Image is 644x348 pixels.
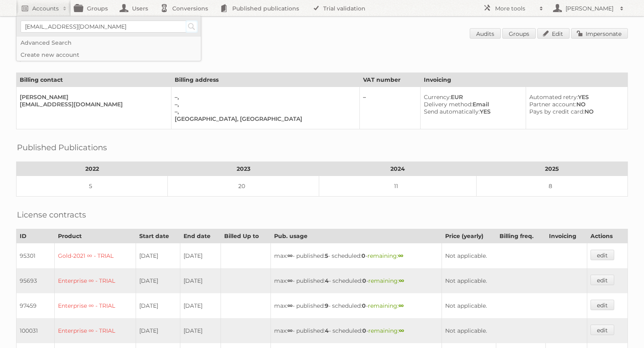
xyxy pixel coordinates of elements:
div: [GEOGRAPHIC_DATA], [GEOGRAPHIC_DATA] [175,115,353,122]
td: [DATE] [180,243,221,269]
a: Advanced Search [17,37,201,49]
div: EUR [424,93,519,101]
th: Start date [136,229,180,243]
td: – [360,87,421,129]
a: Impersonate [571,28,628,39]
th: Pub. usage [271,229,442,243]
th: Invoicing [420,73,627,87]
td: 11 [319,176,477,197]
h2: License contracts [17,209,86,221]
a: Groups [502,28,536,39]
td: Gold-2021 ∞ - TRIAL [55,243,136,269]
td: [DATE] [136,243,180,269]
span: Currency: [424,93,451,101]
td: 100031 [17,318,55,343]
span: Pays by credit card: [529,108,584,115]
strong: 9 [325,302,328,309]
td: Enterprise ∞ - TRIAL [55,293,136,318]
td: Not applicable. [442,318,587,343]
a: edit [590,250,614,260]
span: remaining: [368,302,404,309]
td: [DATE] [180,268,221,293]
a: Audits [470,28,501,39]
th: VAT number [360,73,421,87]
td: Not applicable. [442,268,587,293]
td: [DATE] [136,293,180,318]
td: Enterprise ∞ - TRIAL [55,268,136,293]
td: 8 [476,176,627,197]
strong: 0 [361,252,365,259]
input: Search [186,21,198,33]
strong: ∞ [287,327,293,334]
div: YES [424,108,519,115]
a: Create new account [17,49,201,61]
td: max: - published: - scheduled: - [271,268,442,293]
th: Price (yearly) [442,229,496,243]
strong: ∞ [287,277,293,284]
th: Billing address [171,73,359,87]
div: Email [424,101,519,108]
a: edit [590,300,614,310]
h2: More tools [495,4,535,12]
strong: ∞ [287,302,293,309]
td: [DATE] [180,318,221,343]
strong: ∞ [399,277,404,284]
span: remaining: [367,252,403,259]
th: Billed Up to [221,229,270,243]
td: [DATE] [136,318,180,343]
td: 95301 [17,243,55,269]
strong: 4 [325,327,329,334]
span: Partner account: [529,101,576,108]
th: Actions [587,229,627,243]
th: 2022 [17,162,168,176]
td: max: - published: - scheduled: - [271,293,442,318]
strong: ∞ [398,252,403,259]
div: [EMAIL_ADDRESS][DOMAIN_NAME] [20,101,165,108]
th: End date [180,229,221,243]
strong: ∞ [287,252,293,259]
span: Send automatically: [424,108,480,115]
td: 97459 [17,293,55,318]
h2: Published Publications [17,141,107,153]
div: –, [175,108,353,115]
div: –, [175,93,353,101]
h1: Account 82420: Test Rite Retail Co., LTD [16,28,628,40]
div: NO [529,101,621,108]
a: Edit [537,28,570,39]
strong: 0 [362,277,366,284]
strong: 5 [325,252,328,259]
td: Enterprise ∞ - TRIAL [55,318,136,343]
td: 20 [168,176,319,197]
th: ID [17,229,55,243]
span: remaining: [368,327,404,334]
span: Automated retry: [529,93,578,101]
th: 2025 [476,162,627,176]
strong: 0 [362,327,366,334]
span: remaining: [368,277,404,284]
td: 95693 [17,268,55,293]
td: Not applicable. [442,243,587,269]
th: Invoicing [546,229,587,243]
th: Product [55,229,136,243]
a: edit [590,325,614,335]
td: max: - published: - scheduled: - [271,243,442,269]
td: 5 [17,176,168,197]
h2: [PERSON_NAME] [563,4,616,12]
h2: Accounts [32,4,59,12]
th: 2024 [319,162,477,176]
td: [DATE] [136,268,180,293]
td: [DATE] [180,293,221,318]
th: 2023 [168,162,319,176]
strong: 4 [325,277,329,284]
div: [PERSON_NAME] [20,93,165,101]
strong: ∞ [398,302,404,309]
td: Not applicable. [442,293,587,318]
div: –, [175,101,353,108]
span: Delivery method: [424,101,473,108]
strong: 0 [362,302,366,309]
th: Billing contact [17,73,171,87]
div: NO [529,108,621,115]
td: max: - published: - scheduled: - [271,318,442,343]
th: Billing freq. [496,229,546,243]
a: edit [590,275,614,285]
